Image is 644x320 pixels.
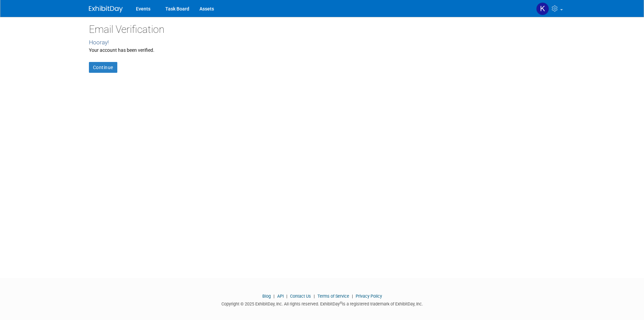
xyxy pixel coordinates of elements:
a: API [277,294,284,299]
a: Continue [89,62,117,73]
span: | [285,294,289,299]
a: Privacy Policy [356,294,382,299]
span: | [312,294,316,299]
h2: Email Verification [89,24,555,35]
sup: ® [340,301,342,305]
a: Terms of Service [317,294,349,299]
span: | [350,294,355,299]
a: Blog [262,294,271,299]
img: ExhibitDay [89,6,123,13]
div: Your account has been verified. [89,47,555,54]
img: Karyna Kitsmey [536,2,549,15]
span: | [272,294,276,299]
a: Contact Us [290,294,311,299]
div: Hooray! [89,38,555,47]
